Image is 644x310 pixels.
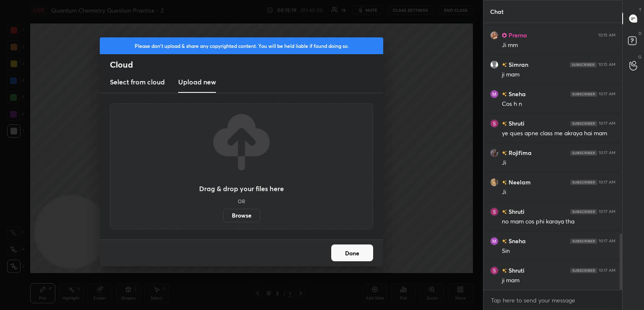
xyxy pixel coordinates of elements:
[570,180,597,185] img: 4P8fHbbgJtejmAAAAAElFTkSuQmCC
[507,60,528,69] h6: Simran
[507,119,525,128] h6: Shruti
[639,30,641,37] p: D
[502,268,507,273] img: no-rating-badge.077c3623.svg
[483,23,622,290] div: grid
[599,92,615,97] div: 10:17 AM
[490,119,499,128] img: 3
[502,188,615,197] div: Ji
[502,41,615,50] div: Ji mm
[599,239,615,244] div: 10:17 AM
[490,60,499,69] img: default.png
[490,31,499,39] img: 445a07572fba4ce780591bf511a3e6de.jpg
[570,268,597,273] img: 4P8fHbbgJtejmAAAAAElFTkSuQmCC
[599,121,615,126] div: 10:17 AM
[483,0,510,23] p: Chat
[599,209,615,214] div: 10:17 AM
[570,62,597,67] img: 4P8fHbbgJtejmAAAAAElFTkSuQmCC
[507,236,526,245] h6: Sneha
[598,62,615,67] div: 10:15 AM
[502,129,615,138] div: ye ques apne class me akraya hai mam
[490,237,499,245] img: e36f19609f8343e6a4a769324ded5468.50562361_3
[502,210,507,214] img: no-rating-badge.077c3623.svg
[507,207,525,216] h6: Shruti
[502,33,507,38] img: Learner_Badge_pro_50a137713f.svg
[570,121,597,126] img: 4P8fHbbgJtejmAAAAAElFTkSuQmCC
[502,151,507,155] img: no-rating-badge.077c3623.svg
[199,185,284,192] h3: Drag & drop your files here
[502,100,615,108] div: Cos h n
[570,92,597,97] img: 4P8fHbbgJtejmAAAAAElFTkSuQmCC
[100,37,383,54] div: Please don't upload & share any copyrighted content. You will be held liable if found doing so.
[638,54,641,60] p: G
[570,209,597,214] img: 4P8fHbbgJtejmAAAAAElFTkSuQmCC
[507,178,531,187] h6: Neelam
[331,244,373,261] button: Done
[490,266,499,275] img: 3
[490,178,499,187] img: 3ba5f3331d8f441b9759f01e6fcbb600.jpg
[570,239,597,244] img: 4P8fHbbgJtejmAAAAAElFTkSuQmCC
[502,247,615,255] div: Sin
[507,89,526,98] h6: Sneha
[507,148,532,157] h6: Rojifima
[110,59,383,70] h2: Cloud
[599,180,615,185] div: 10:17 AM
[599,150,615,155] div: 10:17 AM
[502,71,615,79] div: ji mam
[639,7,641,13] p: T
[599,268,615,273] div: 10:17 AM
[110,77,165,87] h3: Select from cloud
[502,218,615,226] div: no mam cos phi karaya tha
[570,150,597,155] img: 4P8fHbbgJtejmAAAAAElFTkSuQmCC
[490,208,499,216] img: 3
[490,90,499,98] img: e36f19609f8343e6a4a769324ded5468.50562361_3
[507,266,525,275] h6: Shruti
[238,199,245,204] h5: OR
[490,149,499,157] img: bc3902c77f734f76876f87940ea1a587.jpg
[502,121,507,126] img: no-rating-badge.077c3623.svg
[502,63,507,67] img: no-rating-badge.077c3623.svg
[502,159,615,167] div: Ji
[502,276,615,285] div: ji mam
[178,77,216,87] h3: Upload new
[507,31,527,39] h6: Prerna
[598,33,615,38] div: 10:15 AM
[502,92,507,97] img: no-rating-badge.077c3623.svg
[502,180,507,185] img: no-rating-badge.077c3623.svg
[502,239,507,244] img: no-rating-badge.077c3623.svg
